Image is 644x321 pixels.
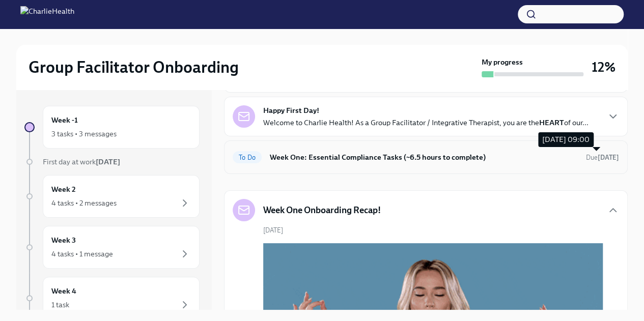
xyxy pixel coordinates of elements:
[51,249,113,259] div: 4 tasks • 1 message
[51,129,117,139] div: 3 tasks • 3 messages
[263,118,589,128] p: Welcome to Charlie Health! As a Group Facilitator / Integrative Therapist, you are the of our...
[24,226,200,269] a: Week 34 tasks • 1 message
[51,235,76,246] h6: Week 3
[20,6,74,22] img: CharlieHealth
[51,114,78,126] h6: Week -1
[586,154,619,161] span: Due
[51,300,69,310] div: 1 task
[51,198,117,208] div: 4 tasks • 2 messages
[233,149,619,165] a: To DoWeek One: Essential Compliance Tasks (~6.5 hours to complete)Due[DATE]
[51,285,76,297] h6: Week 4
[96,157,120,166] strong: [DATE]
[51,184,76,195] h6: Week 2
[263,105,319,115] strong: Happy First Day!
[24,106,200,149] a: Week -13 tasks • 3 messages
[29,57,239,77] h2: Group Facilitator Onboarding
[598,154,619,161] strong: [DATE]
[24,175,200,218] a: Week 24 tasks • 2 messages
[539,118,564,127] strong: HEART
[263,225,283,235] span: [DATE]
[592,58,615,76] h3: 12%
[24,277,200,319] a: Week 41 task
[233,154,262,161] span: To Do
[263,204,381,216] h5: Week One Onboarding Recap!
[24,157,200,167] a: First day at work[DATE]
[482,57,523,67] strong: My progress
[270,152,578,163] h6: Week One: Essential Compliance Tasks (~6.5 hours to complete)
[43,157,120,166] span: First day at work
